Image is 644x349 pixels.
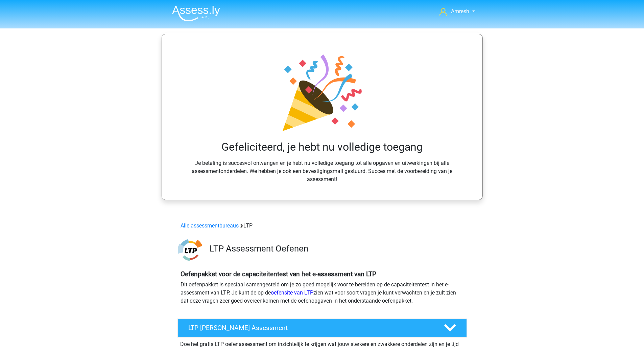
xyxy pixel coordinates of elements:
[175,319,470,337] a: LTP [PERSON_NAME] Assessment
[181,222,239,229] a: Alle assessmentbureaus
[178,222,467,230] div: LTP
[188,324,433,332] h4: LTP [PERSON_NAME] Assessment
[172,5,220,21] img: Assessly
[181,281,464,305] p: Dit oefenpakket is speciaal samengesteld om je zo goed mogelijk voor te bereiden op de capaciteit...
[181,140,463,153] h2: Gefeliciteerd, je hebt nu volledige toegang
[181,270,376,278] b: Oefenpakket voor de capaciteitentest van het e-assessment van LTP
[437,7,477,16] a: Amresh
[210,243,461,254] h3: LTP Assessment Oefenen
[271,289,313,296] a: oefensite van LTP
[178,238,202,262] img: ltp.png
[451,8,469,15] span: Amresh
[178,50,466,183] div: Je betaling is succesvol ontvangen en je hebt nu volledige toegang tot alle opgaven en uitwerking...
